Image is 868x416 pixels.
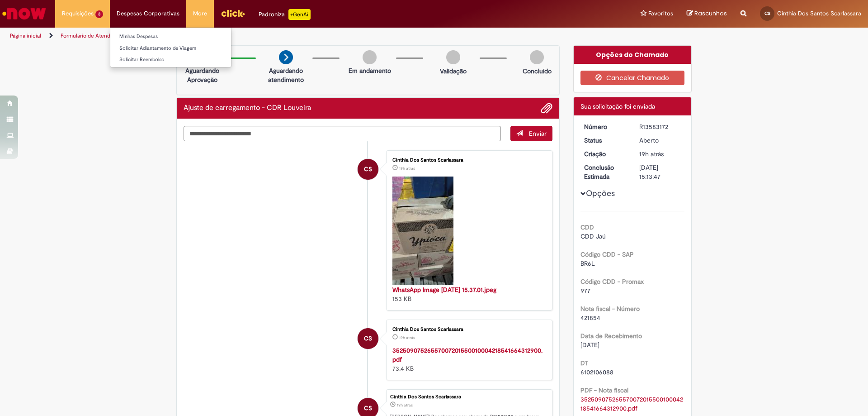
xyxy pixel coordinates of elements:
[397,402,413,408] span: 19h atrás
[363,50,377,64] img: img-circle-grey.png
[1,5,47,23] img: ServiceNow
[117,9,179,18] span: Despesas Corporativas
[764,10,770,16] span: CS
[110,55,231,65] a: Solicitar Reembolso
[390,394,547,400] div: Cinthia Dos Santos Scarlassara
[7,28,572,44] ul: Trilhas de página
[392,346,542,363] a: 35250907526557007201550010004218541664312900.pdf
[580,332,642,340] b: Data de Recebimento
[580,71,685,85] button: Cancelar Chamado
[264,66,308,84] p: Aguardando atendimento
[639,136,681,145] div: Aberto
[61,32,127,39] a: Formulário de Atendimento
[580,368,613,376] span: 6102106088
[288,9,311,20] p: +GenAi
[580,314,600,322] span: 421854
[110,32,231,42] a: Minhas Despesas
[580,395,683,412] a: Download de 35250907526557007201550010004218541664312900.pdf
[580,102,655,110] span: Sua solicitação foi enviada
[639,122,681,131] div: R13583172
[580,386,628,394] b: PDF - Nota fiscal
[577,136,633,145] dt: Status
[399,335,415,340] span: 19h atrás
[580,359,588,367] b: DT
[580,287,590,295] span: 977
[577,122,633,131] dt: Número
[358,159,378,180] div: Cinthia Dos Santos Scarlassara
[184,104,311,112] h2: Ajuste de carregamento - CDR Louveira Histórico de tíquete
[392,286,496,294] a: WhatsApp Image [DATE] 15.37.01.jpeg
[358,328,378,349] div: Cinthia Dos Santos Scarlassara
[221,6,245,20] img: click_logo_yellow_360x200.png
[110,43,231,53] a: Solicitar Adiantamento de Viagem
[580,259,595,268] span: BR6L
[180,66,224,84] p: Aguardando Aprovação
[440,67,467,76] p: Validação
[580,277,644,286] b: Código CDD - Promax
[541,102,552,114] button: Adicionar anexos
[193,9,207,18] span: More
[639,150,664,158] span: 19h atrás
[259,9,311,20] div: Padroniza
[580,250,634,258] b: Código CDD - SAP
[523,67,552,76] p: Concluído
[399,166,415,171] span: 19h atrás
[397,402,413,408] time: 30/09/2025 17:13:43
[184,126,501,141] textarea: Digite sua mensagem aqui...
[529,129,547,138] span: Enviar
[399,166,415,171] time: 30/09/2025 17:11:54
[399,335,415,340] time: 30/09/2025 17:11:16
[639,163,681,181] div: [DATE] 15:13:47
[580,305,640,313] b: Nota fiscal - Número
[639,150,664,158] time: 30/09/2025 17:13:43
[364,158,372,180] span: CS
[446,50,460,64] img: img-circle-grey.png
[574,46,692,64] div: Opções do Chamado
[530,50,544,64] img: img-circle-grey.png
[10,32,41,39] a: Página inicial
[95,10,103,18] span: 3
[392,158,543,163] div: Cinthia Dos Santos Scarlassara
[777,10,861,17] span: Cinthia Dos Santos Scarlassara
[392,346,543,373] div: 73.4 KB
[510,126,552,141] button: Enviar
[580,341,599,349] span: [DATE]
[580,223,594,231] b: CDD
[279,50,293,64] img: arrow-next.png
[110,27,231,67] ul: Despesas Corporativas
[687,10,727,18] a: Rascunhos
[694,9,727,18] span: Rascunhos
[392,285,543,303] div: 153 KB
[639,149,681,158] div: 30/09/2025 17:13:43
[648,9,673,18] span: Favoritos
[577,163,633,181] dt: Conclusão Estimada
[364,328,372,349] span: CS
[580,232,606,240] span: CDD Jaú
[577,149,633,158] dt: Criação
[62,9,94,18] span: Requisições
[392,327,543,332] div: Cinthia Dos Santos Scarlassara
[349,66,391,75] p: Em andamento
